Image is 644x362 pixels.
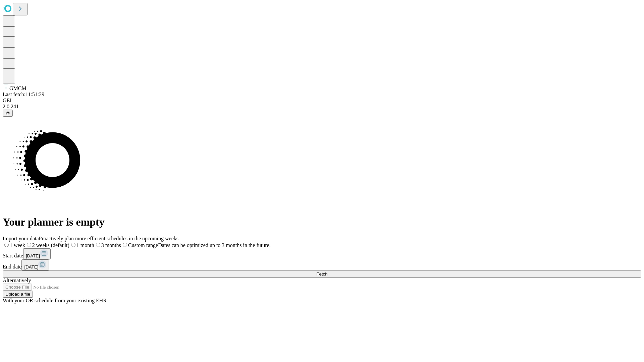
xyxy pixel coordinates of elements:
[158,242,270,248] span: Dates can be optimized up to 3 months in the future.
[3,248,641,259] div: Start date
[3,259,641,270] div: End date
[3,92,44,97] span: Last fetch: 11:51:29
[71,243,75,247] input: 1 month
[3,98,641,104] div: GEI
[3,236,39,241] span: Import your data
[316,271,327,277] span: Fetch
[5,111,10,116] span: @
[24,264,38,269] span: [DATE]
[3,298,107,303] span: With your OR schedule from your existing EHR
[3,278,31,283] span: Alternatively
[3,110,13,117] button: @
[26,253,40,258] span: [DATE]
[96,243,100,247] input: 3 months
[10,242,25,248] span: 1 week
[21,259,49,270] button: [DATE]
[3,216,641,228] h1: Your planner is empty
[23,248,51,259] button: [DATE]
[123,243,127,247] input: Custom rangeDates can be optimized up to 3 months in the future.
[3,104,641,110] div: 2.0.241
[76,242,94,248] span: 1 month
[32,242,69,248] span: 2 weeks (default)
[101,242,121,248] span: 3 months
[4,243,9,247] input: 1 week
[39,236,180,241] span: Proactively plan more efficient schedules in the upcoming weeks.
[128,242,158,248] span: Custom range
[27,243,31,247] input: 2 weeks (default)
[3,291,33,298] button: Upload a file
[9,85,26,91] span: GMCM
[3,270,641,278] button: Fetch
